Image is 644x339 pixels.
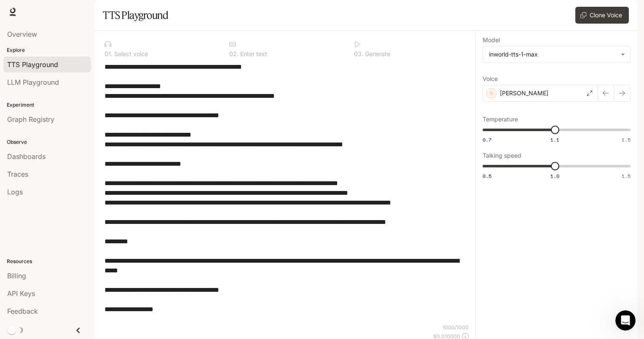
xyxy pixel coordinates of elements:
p: Enter text [239,51,267,57]
h1: TTS Playground [103,7,168,24]
p: Model [483,37,500,43]
iframe: Intercom live chat [615,310,636,331]
p: Generate [363,51,390,57]
p: 0 1 . [105,51,113,57]
p: Talking speed [483,153,521,159]
span: 1.0 [550,172,559,180]
button: Clone Voice [575,7,629,24]
span: 1.1 [550,136,559,143]
p: 1000 / 1000 [443,324,469,331]
p: Select voice [113,51,148,57]
span: 1.5 [622,136,631,143]
span: 0.7 [483,136,491,143]
p: Temperature [483,116,518,122]
div: inworld-tts-1-max [489,50,617,59]
p: Voice [483,76,498,82]
div: inworld-tts-1-max [483,46,630,62]
span: 1.5 [622,172,631,180]
p: 0 3 . [354,51,363,57]
p: 0 2 . [229,51,239,57]
p: [PERSON_NAME] [500,89,548,97]
span: 0.5 [483,172,491,180]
